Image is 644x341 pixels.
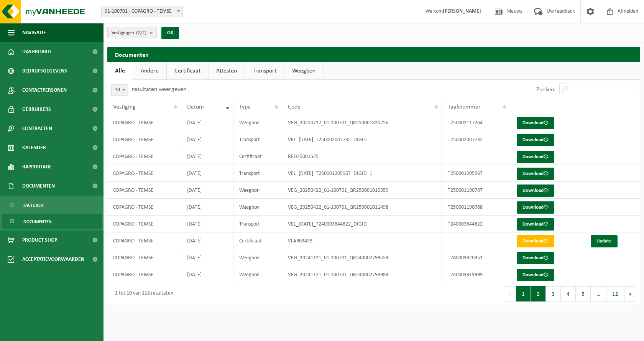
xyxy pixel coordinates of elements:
[181,165,233,182] td: [DATE]
[23,198,44,213] span: Facturen
[167,62,208,80] a: Certificaat
[2,198,102,212] a: Facturen
[282,182,442,199] td: VEG_20250422_01-100701_QR250001010359
[282,216,442,232] td: VEL_[DATE]_T240003644822_DIGID
[443,8,481,14] strong: [PERSON_NAME]
[517,235,554,247] a: Download
[576,286,591,301] button: 5
[132,86,186,92] label: resultaten weergeven
[517,134,554,146] a: Download
[442,249,510,266] td: T240003320351
[161,27,179,39] button: OK
[22,231,57,250] span: Product Shop
[517,269,554,281] a: Download
[22,61,67,81] span: Bedrijfsgegevens
[282,165,442,182] td: VEL_[DATE]_T250001205967_DIGID_1
[561,286,576,301] button: 4
[22,23,46,42] span: Navigatie
[536,87,555,93] label: Zoeken:
[107,266,181,283] td: COPAGRO - TEMSE
[282,114,442,131] td: VEG_20250717_01-100701_QR250001820756
[107,199,181,216] td: COPAGRO - TEMSE
[442,165,510,182] td: T250001205967
[517,201,554,214] a: Download
[239,104,251,110] span: Type
[107,47,640,62] h2: Documenten
[233,216,282,232] td: Transport
[181,216,233,232] td: [DATE]
[442,216,510,232] td: T240003644822
[531,286,546,301] button: 2
[107,62,133,80] a: Alle
[22,119,52,138] span: Contracten
[107,131,181,148] td: COPAGRO - TEMSE
[181,232,233,249] td: [DATE]
[624,286,636,301] button: Next
[107,182,181,199] td: COPAGRO - TEMSE
[282,266,442,283] td: VEG_20241121_01-100701_QR240002798983
[504,286,516,301] button: Previous
[107,249,181,266] td: COPAGRO - TEMSE
[288,104,301,110] span: Code
[517,151,554,163] a: Download
[517,185,554,197] a: Download
[448,104,481,110] span: Taaknummer
[187,104,204,110] span: Datum
[233,165,282,182] td: Transport
[111,287,173,301] div: 1 tot 10 van 118 resultaten
[233,232,282,249] td: Certificaat
[113,104,136,110] span: Vestiging
[233,182,282,199] td: Weegbon
[517,218,554,231] a: Download
[517,252,554,264] a: Download
[107,27,157,38] button: Vestigingen(2/2)
[107,232,181,249] td: COPAGRO - TEMSE
[136,30,146,35] count: (2/2)
[233,266,282,283] td: Weegbon
[181,182,233,199] td: [DATE]
[22,42,51,61] span: Dashboard
[517,117,554,129] a: Download
[233,114,282,131] td: Weegbon
[181,148,233,165] td: [DATE]
[233,249,282,266] td: Weegbon
[516,286,531,301] button: 1
[22,81,67,100] span: Contactpersonen
[233,199,282,216] td: Weegbon
[282,232,442,249] td: VLA903439
[233,131,282,148] td: Transport
[101,6,183,17] span: 01-100701 - COPAGRO - TEMSE
[233,148,282,165] td: Certificaat
[245,62,284,80] a: Transport
[102,6,182,17] span: 01-100701 - COPAGRO - TEMSE
[181,131,233,148] td: [DATE]
[107,165,181,182] td: COPAGRO - TEMSE
[22,250,84,269] span: Acceptatievoorwaarden
[442,182,510,199] td: T250001190767
[284,62,323,80] a: Weegbon
[23,214,52,229] span: Documenten
[282,148,442,165] td: RED25001525
[2,214,102,229] a: Documenten
[22,157,52,176] span: Rapportage
[282,199,442,216] td: VEG_20250422_01-100701_QR250001011498
[591,235,618,247] a: Update
[107,148,181,165] td: COPAGRO - TEMSE
[22,138,46,157] span: Kalender
[517,168,554,180] a: Download
[546,286,561,301] button: 3
[181,199,233,216] td: [DATE]
[442,266,510,283] td: T240003319999
[442,114,510,131] td: T250002117264
[133,62,166,80] a: Andere
[112,27,146,39] span: Vestigingen
[112,85,128,96] span: 10
[591,286,606,301] span: …
[107,114,181,131] td: COPAGRO - TEMSE
[282,131,442,148] td: VEL_[DATE]_T250002007732_DIGID
[107,216,181,232] td: COPAGRO - TEMSE
[111,84,128,96] span: 10
[606,286,624,301] button: 12
[22,100,51,119] span: Gebruikers
[181,249,233,266] td: [DATE]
